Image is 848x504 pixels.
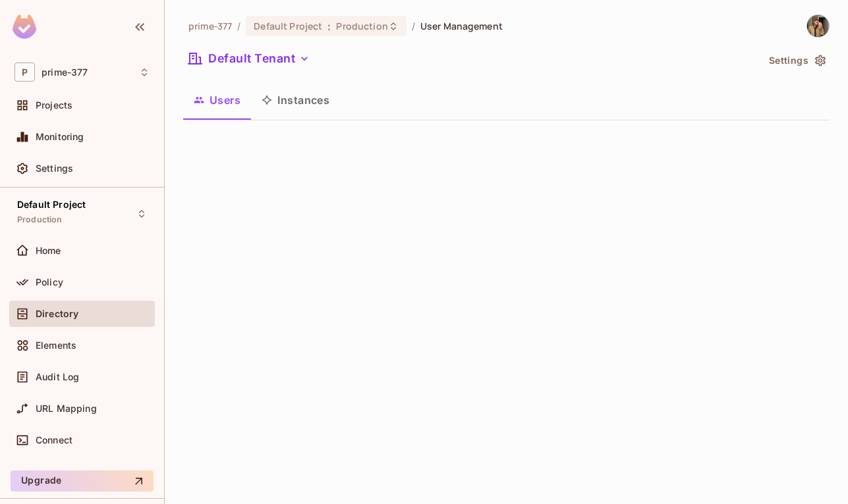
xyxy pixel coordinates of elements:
[327,21,331,32] span: :
[13,14,36,39] img: SReyMgAAAABJRU5ErkJggg==
[36,340,76,351] span: Elements
[764,50,830,71] button: Settings
[36,435,72,445] span: Connect
[17,214,63,225] span: Production
[336,20,387,32] span: Production
[251,84,340,116] button: Instances
[36,403,97,414] span: URL Mapping
[36,372,79,382] span: Audit Log
[17,199,86,210] span: Default Project
[420,20,503,32] span: User Management
[807,15,829,37] img: Nicolas Cunha
[42,67,88,78] span: Workspace: prime-377
[254,20,322,32] span: Default Project
[188,20,232,32] span: the active workspace
[183,48,315,69] button: Default Tenant
[183,84,251,116] button: Users
[14,63,35,82] span: P
[36,132,84,142] span: Monitoring
[36,100,72,111] span: Projects
[36,163,73,174] span: Settings
[36,245,61,256] span: Home
[36,277,63,288] span: Policy
[36,309,78,319] span: Directory
[11,470,154,491] button: Upgrade
[237,20,240,32] li: /
[412,20,415,32] li: /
